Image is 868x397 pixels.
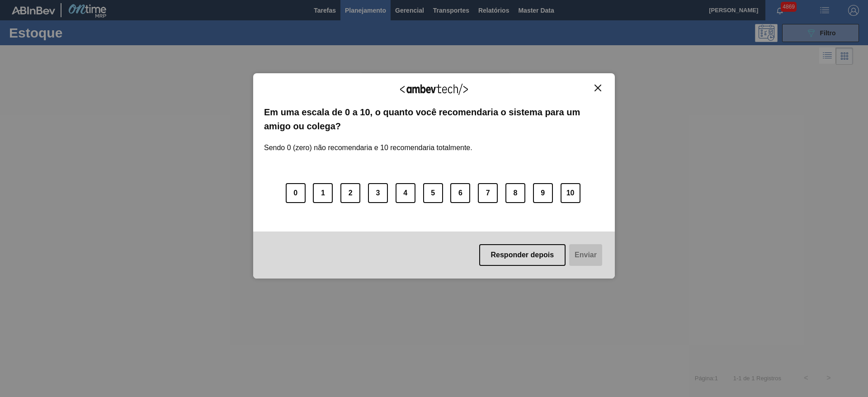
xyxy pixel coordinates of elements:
label: Sendo 0 (zero) não recomendaria e 10 recomendaria totalmente. [264,133,472,152]
button: 9 [533,183,553,203]
label: Em uma escala de 0 a 10, o quanto você recomendaria o sistema para um amigo ou colega? [264,105,604,133]
button: Responder depois [479,244,566,266]
button: 4 [396,183,415,203]
button: 10 [561,183,580,203]
button: 5 [423,183,443,203]
button: Close [592,84,604,92]
img: Logo Ambevtech [400,84,468,95]
button: 0 [286,183,306,203]
button: 8 [505,183,525,203]
button: 1 [313,183,333,203]
img: Close [594,85,601,91]
button: 3 [368,183,388,203]
button: 2 [340,183,360,203]
button: 7 [478,183,498,203]
button: 6 [450,183,470,203]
